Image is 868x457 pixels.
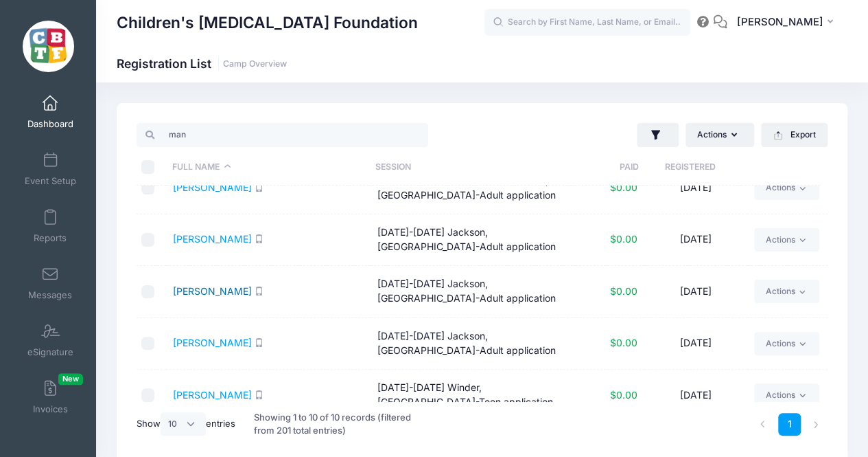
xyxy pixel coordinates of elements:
label: Show entries [137,412,235,436]
th: Full Name: activate to sort column descending [166,149,368,186]
td: [DATE]-[DATE] Jackson, [GEOGRAPHIC_DATA]-Adult application [371,266,576,317]
td: [DATE] [644,162,747,214]
i: SMS enabled [255,234,263,243]
span: New [58,373,83,385]
select: Showentries [161,412,206,436]
span: Dashboard [27,118,73,130]
a: Actions [754,228,819,252]
a: Actions [754,176,819,199]
a: eSignature [18,316,83,364]
span: Event Setup [25,175,76,187]
button: Actions [685,123,754,146]
a: [PERSON_NAME] [173,337,252,348]
button: Export [761,123,828,146]
a: [PERSON_NAME] [173,181,252,193]
a: Event Setup [18,145,83,193]
i: SMS enabled [255,390,263,399]
button: [PERSON_NAME] [727,7,847,38]
span: Reports [34,232,67,244]
td: [DATE]-[DATE] [GEOGRAPHIC_DATA], [GEOGRAPHIC_DATA]-Adult application [371,162,576,214]
i: SMS enabled [255,183,263,192]
span: $0.00 [610,233,637,245]
th: Paid: activate to sort column ascending [571,149,639,186]
span: Messages [28,289,72,301]
span: $0.00 [610,337,637,348]
a: [PERSON_NAME] [173,389,252,401]
input: Search by First Name, Last Name, or Email... [484,9,690,36]
a: [PERSON_NAME] [173,285,252,297]
i: SMS enabled [255,338,263,347]
a: Actions [754,332,819,355]
td: [DATE] [644,370,747,421]
a: [PERSON_NAME] [173,233,252,245]
h1: Registration List [117,56,287,71]
img: Children's Brain Tumor Foundation [23,21,74,72]
td: [DATE] [644,318,747,370]
a: Reports [18,202,83,250]
a: Actions [754,383,819,407]
a: Messages [18,259,83,307]
h1: Children's [MEDICAL_DATA] Foundation [117,7,418,38]
td: [DATE]-[DATE] Jackson, [GEOGRAPHIC_DATA]-Adult application [371,318,576,370]
span: [PERSON_NAME] [736,14,823,30]
a: 1 [778,413,801,436]
input: Search Registrations [137,123,428,146]
span: $0.00 [610,389,637,401]
th: Session: activate to sort column ascending [368,149,571,186]
span: $0.00 [610,181,637,193]
td: [DATE] [644,266,747,317]
td: [DATE]-[DATE] Jackson, [GEOGRAPHIC_DATA]-Adult application [371,214,576,266]
a: InvoicesNew [18,373,83,421]
td: [DATE]-[DATE] Winder, [GEOGRAPHIC_DATA]-Teen application [371,370,576,421]
th: Registered: activate to sort column ascending [639,149,741,186]
span: eSignature [27,346,73,358]
a: Actions [754,280,819,303]
a: Camp Overview [223,59,287,69]
a: Dashboard [18,88,83,136]
span: Invoices [33,403,68,415]
span: $0.00 [610,285,637,297]
td: [DATE] [644,214,747,266]
i: SMS enabled [255,287,263,296]
div: Showing 1 to 10 of 10 records (filtered from 201 total entries) [254,402,417,447]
